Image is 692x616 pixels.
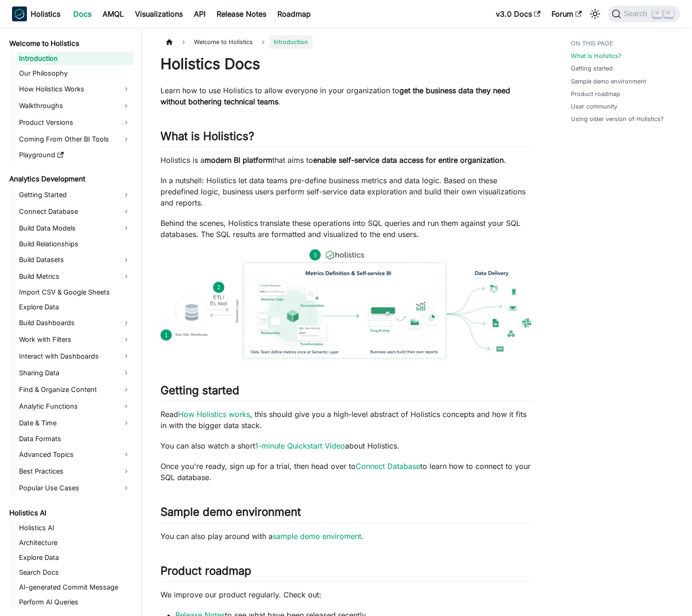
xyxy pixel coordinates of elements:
[16,566,134,579] a: Search Docs
[160,35,178,49] a: Home page
[16,115,134,130] a: Product Versions
[16,82,134,96] a: How Holistics Works
[160,409,534,431] p: Read , this should give you a high-level abstract of Holistics concepts and how it fits in with t...
[16,366,134,380] a: Sharing Data
[16,269,134,284] a: Build Metrics
[313,155,504,165] strong: enable self-service data access for entire organization
[160,384,534,401] h2: Getting started
[129,6,188,21] a: Visualizations
[608,6,680,22] button: Search (Command+K)
[571,115,664,123] a: Using older version of Holistics?
[16,581,134,594] a: AI-generated Commit Message
[16,536,134,549] a: Architecture
[160,129,534,147] h2: What is Holistics?
[16,349,134,364] a: Interact with Dashboards
[160,175,534,208] p: In a nutshell: Holistics let data teams pre-define business metrics and data logic. Based on thes...
[160,461,534,483] p: Once you're ready, sign up for a trial, then head over to to learn how to connect to your SQL dat...
[160,589,534,600] p: We improve our product regularly. Check out:
[621,10,653,18] span: Search
[6,507,134,520] a: Holistics AI
[3,28,142,616] nav: Docs sidebar
[16,382,134,397] a: Find & Organize Content
[178,410,250,419] a: How Holistics works
[16,416,134,430] a: Date & Time
[664,9,673,18] kbd: K
[160,35,534,49] nav: Breadcrumbs
[16,301,134,314] a: Explore Data
[160,249,534,359] img: How Holistics fits in your Data Stack
[160,218,534,240] p: Behind the scenes, Holistics translate these operations into SQL queries and run them against you...
[571,77,646,86] a: Sample demo environment
[16,286,134,299] a: Import CSV & Google Sheets
[16,148,134,161] a: Playground
[160,531,534,542] p: You can also play around with a .
[160,440,534,451] p: You can also watch a short about Holistics.
[97,6,129,21] a: AMQL
[16,221,134,236] a: Build Data Models
[16,315,134,330] a: Build Dashboards
[31,8,60,19] b: Holistics
[188,6,211,21] a: API
[160,564,534,582] h2: Product roadmap
[160,85,534,107] p: Learn how to use Holistics to allow everyone in your organization to .
[269,35,313,49] span: Introduction
[16,52,134,65] a: Introduction
[16,204,134,219] a: Connect Database
[12,6,60,21] a: HolisticsHolistics
[160,505,534,523] h2: Sample demo environment
[160,154,534,166] p: Holistics is a that aims to .
[16,521,134,534] a: Holistics AI
[16,596,134,609] a: Perform AI Queries
[16,132,134,147] a: Coming From Other BI Tools
[273,532,361,541] a: sample demo enviroment
[653,9,662,18] kbd: ⌘
[588,6,602,21] button: Switch between dark and light mode (currently light mode)
[272,6,316,21] a: Roadmap
[160,55,534,73] h1: Holistics Docs
[16,551,134,564] a: Explore Data
[16,399,134,414] a: Analytic Functions
[16,252,134,267] a: Build Datasets
[211,6,272,21] a: Release Notes
[16,187,134,202] a: Getting Started
[16,432,134,445] a: Data Formats
[571,51,622,60] a: What is Holistics?
[16,464,134,479] a: Best Practices
[6,37,134,50] a: Welcome to Holistics
[16,237,134,250] a: Build Relationships
[571,64,613,73] a: Getting started
[16,67,134,80] a: Our Philosophy
[16,481,134,495] a: Popular Use Cases
[356,462,420,471] a: Connect Database
[16,98,134,113] a: Walkthroughs
[16,447,134,462] a: Advanced Topics
[205,155,272,165] strong: modern BI platform
[189,35,257,49] span: Welcome to Holistics
[571,102,617,111] a: User community
[68,6,97,21] a: Docs
[546,6,587,21] a: Forum
[255,441,345,450] a: 1-minute Quickstart Video
[490,6,546,21] a: v3.0 Docs
[571,90,620,98] a: Product roadmap
[12,6,27,21] img: Holistics
[16,332,134,347] a: Work with Filters
[6,173,134,186] a: Analytics Development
